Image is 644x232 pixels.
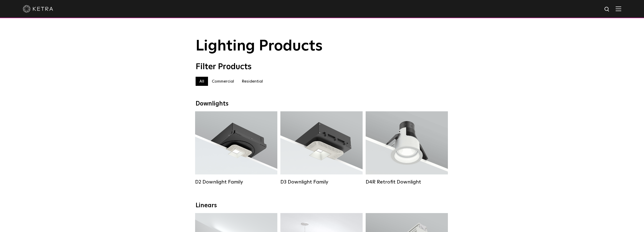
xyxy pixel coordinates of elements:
[196,100,449,108] div: Downlights
[280,111,363,185] a: D3 Downlight Family Lumen Output:700 / 900 / 1100Colors:White / Black / Silver / Bronze / Paintab...
[23,5,53,13] img: ketra-logo-2019-white
[604,6,610,13] img: search icon
[195,179,277,185] div: D2 Downlight Family
[196,77,208,86] label: All
[616,6,621,11] img: Hamburger%20Nav.svg
[366,111,448,185] a: D4R Retrofit Downlight Lumen Output:800Colors:White / BlackBeam Angles:15° / 25° / 40° / 60°Watta...
[196,39,323,54] span: Lighting Products
[195,111,277,185] a: D2 Downlight Family Lumen Output:1200Colors:White / Black / Gloss Black / Silver / Bronze / Silve...
[366,179,448,185] div: D4R Retrofit Downlight
[196,62,449,72] div: Filter Products
[238,77,267,86] label: Residential
[208,77,238,86] label: Commercial
[196,202,449,209] div: Linears
[280,179,363,185] div: D3 Downlight Family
